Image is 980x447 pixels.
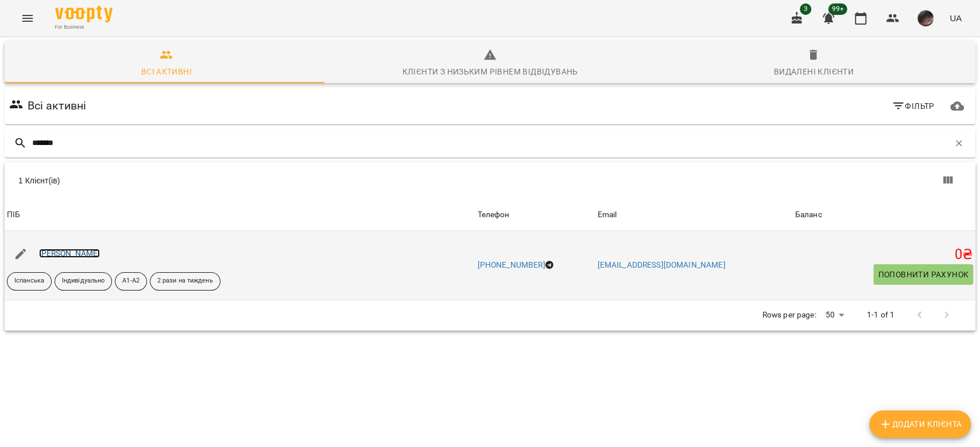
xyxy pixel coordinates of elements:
[892,99,935,113] span: Фільтр
[18,175,497,186] div: 1 Клієнт(ів)
[115,272,147,291] div: A1-A2
[795,208,822,222] div: Баланс
[597,260,725,269] a: [EMAIL_ADDRESS][DOMAIN_NAME]
[800,3,811,15] span: 3
[477,208,509,222] div: Sort
[820,307,848,323] div: 50
[762,309,816,321] p: Rows per page:
[5,162,975,199] div: Table Toolbar
[7,208,472,222] span: ПІБ
[62,276,104,286] p: Індивідуально
[141,65,192,79] div: Всі активні
[55,6,113,22] img: Voopty Logo
[150,272,220,291] div: 2 рази на тиждень
[878,268,969,281] span: Поповнити рахунок
[795,208,822,222] div: Sort
[597,208,617,222] div: Email
[14,5,41,32] button: Menu
[945,7,966,29] button: UA
[887,96,939,116] button: Фільтр
[934,167,962,194] button: Вигляд колонок
[795,208,973,222] span: Баланс
[917,10,933,26] img: 297f12a5ee7ab206987b53a38ee76f7e.jpg
[828,3,847,15] span: 99+
[7,208,20,222] div: ПІБ
[39,249,100,258] a: [PERSON_NAME]
[28,97,87,115] h6: Всі активні
[157,276,213,286] p: 2 рази на тиждень
[950,12,962,24] span: UA
[122,276,140,286] p: A1-A2
[7,208,20,222] div: Sort
[597,208,790,222] span: Email
[477,208,592,222] span: Телефон
[477,260,545,269] a: [PHONE_NUMBER]
[869,410,971,438] button: Додати клієнта
[55,23,113,31] span: For Business
[7,272,52,291] div: Іспанська
[477,208,509,222] div: Телефон
[774,65,854,79] div: Видалені клієнти
[597,208,617,222] div: Sort
[867,309,894,321] p: 1-1 of 1
[14,276,44,286] p: Іспанська
[55,272,112,291] div: Індивідуально
[795,246,973,264] h5: 0 ₴
[873,264,973,285] button: Поповнити рахунок
[402,65,578,79] div: Клієнти з низьким рівнем відвідувань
